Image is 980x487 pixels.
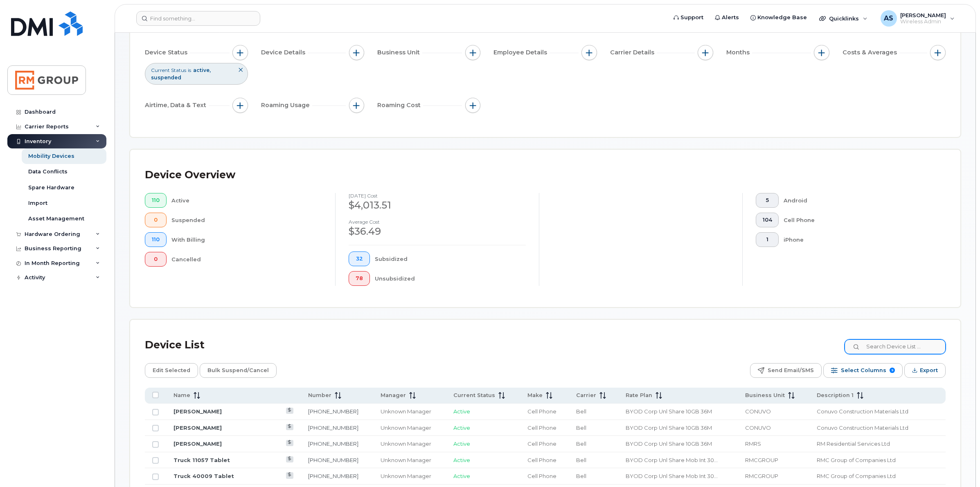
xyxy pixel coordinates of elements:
span: Active [453,457,470,463]
a: [PHONE_NUMBER] [308,457,358,463]
span: 78 [356,275,363,282]
h4: [DATE] cost [349,193,525,198]
a: View Last Bill [286,456,294,462]
div: $4,013.51 [349,198,525,212]
span: Costs & Averages [843,48,899,57]
span: Manager [381,392,406,399]
span: Support [680,13,703,22]
a: [PHONE_NUMBER] [308,440,358,447]
span: Carrier Details [610,48,657,57]
span: RMC Group of Companies Ltd [817,457,896,463]
div: Anhelina Stech [875,10,960,27]
span: Knowledge Base [757,13,807,22]
span: BYOD Corp Unl Share Mob Int 30D [626,457,718,463]
span: suspended [151,74,181,81]
div: Quicklinks [813,10,873,27]
a: Alerts [709,9,745,26]
span: Send Email/SMS [768,364,814,377]
span: Quicklinks [829,15,859,22]
div: Unknown Manager [381,440,439,448]
div: Device Overview [145,164,235,186]
a: [PERSON_NAME] [173,424,222,431]
a: [PERSON_NAME] [173,440,222,447]
span: Current Status [151,67,186,74]
h4: Average cost [349,219,525,224]
div: iPhone [784,232,933,247]
span: 32 [356,256,363,262]
button: 1 [756,232,779,247]
span: Business Unit [377,48,422,57]
span: BYOD Corp Unl Share 10GB 36M [626,424,712,431]
span: 9 [890,368,895,373]
span: CONUVO [745,408,771,415]
div: Unsubsidized [375,271,526,286]
span: Carrier [576,392,596,399]
span: active [193,67,211,73]
span: Device Details [261,48,308,57]
button: 110 [145,232,167,247]
span: Bell [576,473,586,479]
span: CONUVO [745,424,771,431]
span: is [188,67,191,74]
span: RMCGROUP [745,473,778,479]
button: Select Columns 9 [823,363,903,378]
a: Knowledge Base [745,9,813,26]
span: Number [308,392,331,399]
div: With Billing [171,232,322,247]
div: Cancelled [171,252,322,267]
span: 104 [763,217,772,223]
a: [PHONE_NUMBER] [308,424,358,431]
span: 1 [763,236,772,243]
div: Unknown Manager [381,472,439,480]
span: Bell [576,408,586,415]
span: Employee Details [493,48,550,57]
span: 110 [152,236,160,243]
button: Send Email/SMS [750,363,822,378]
a: View Last Bill [286,424,294,430]
button: Bulk Suspend/Cancel [200,363,277,378]
span: Bell [576,457,586,463]
span: RMC Group of Companies Ltd [817,473,896,479]
span: Cell Phone [527,408,556,415]
span: RM Residential Services Ltd [817,440,890,447]
div: Unknown Manager [381,424,439,432]
span: Active [453,440,470,447]
span: 0 [152,217,160,223]
span: Conuvo Construction Materials Ltd [817,408,908,415]
span: Name [173,392,190,399]
span: BYOD Corp Unl Share 10GB 36M [626,440,712,447]
span: BYOD Corp Unl Share 10GB 36M [626,408,712,415]
span: Select Columns [841,364,886,377]
a: View Last Bill [286,472,294,478]
span: Active [453,473,470,479]
span: Edit Selected [153,364,190,377]
span: RMRS [745,440,761,447]
span: Cell Phone [527,473,556,479]
span: Active [453,424,470,431]
div: Subsidized [375,251,526,266]
span: Device Status [145,48,190,57]
a: [PHONE_NUMBER] [308,408,358,415]
span: Bell [576,424,586,431]
span: Conuvo Construction Materials Ltd [817,424,908,431]
input: Find something... [136,11,260,26]
button: 110 [145,193,167,208]
a: [PHONE_NUMBER] [308,473,358,479]
button: Edit Selected [145,363,198,378]
span: Roaming Cost [377,101,423,110]
span: 110 [152,197,160,204]
div: Unknown Manager [381,408,439,415]
a: Truck 40009 Tablet [173,473,234,479]
span: Alerts [722,13,739,22]
button: 104 [756,213,779,227]
div: Device List [145,334,205,356]
button: 78 [349,271,370,286]
div: Cell Phone [784,213,933,227]
span: Wireless Admin [900,18,946,25]
span: 5 [763,197,772,204]
span: Business Unit [745,392,785,399]
a: Truck 11057 Tablet [173,457,230,463]
span: BYOD Corp Unl Share Mob Int 30D [626,473,718,479]
div: Unknown Manager [381,456,439,464]
div: Active [171,193,322,208]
